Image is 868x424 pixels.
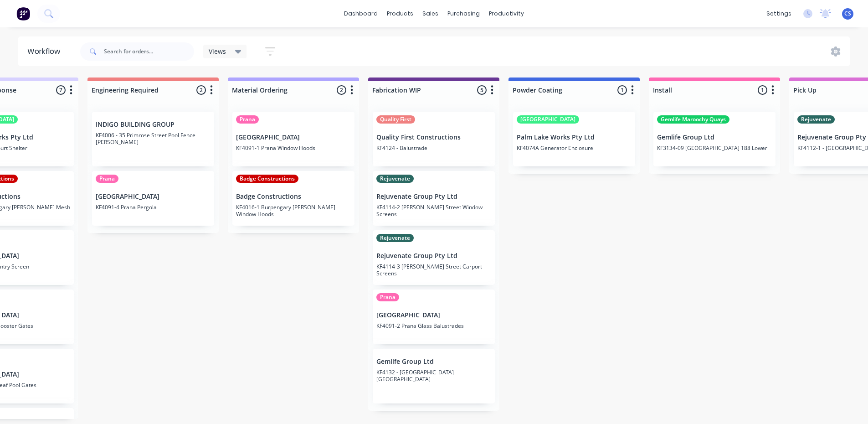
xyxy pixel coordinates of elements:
[236,134,351,141] p: [GEOGRAPHIC_DATA]
[96,204,211,211] p: KF4091-4 Prana Pergola
[373,230,495,285] div: RejuvenateRejuvenate Group Pty LtdKF4114-3 [PERSON_NAME] Street Carport Screens
[376,293,399,301] div: Prana
[232,171,354,226] div: Badge ConstructionsBadge ConstructionsKF4016-1 Burpengary [PERSON_NAME] Window Hoods
[376,193,491,201] p: Rejuvenate Group Pty Ltd
[373,349,495,403] div: Gemlife Group LtdKF4132 - [GEOGRAPHIC_DATA] [GEOGRAPHIC_DATA]
[484,7,529,21] div: productivity
[376,134,491,141] p: Quality First Constructions
[376,115,415,124] div: Quality First
[376,263,491,277] p: KF4114-3 [PERSON_NAME] Street Carport Screens
[236,204,351,217] p: KF4016-1 Burpengary [PERSON_NAME] Window Hoods
[517,115,579,124] div: [GEOGRAPHIC_DATA]
[376,204,491,217] p: KF4114-2 [PERSON_NAME] Street Window Screens
[96,132,211,145] p: KF4006 - 35 Primrose Street Pool Fence [PERSON_NAME]
[339,7,382,21] a: dashboard
[657,134,772,141] p: Gemlife Group Ltd
[376,311,491,319] p: [GEOGRAPHIC_DATA]
[376,252,491,260] p: Rejuvenate Group Pty Ltd
[236,193,351,201] p: Badge Constructions
[92,112,214,166] div: INDIGO BUILDING GROUPKF4006 - 35 Primrose Street Pool Fence [PERSON_NAME]
[232,112,354,166] div: Prana[GEOGRAPHIC_DATA]KF4091-1 Prana Window Hoods
[92,171,214,226] div: Prana[GEOGRAPHIC_DATA]KF4091-4 Prana Pergola
[797,115,835,124] div: Rejuvenate
[96,193,211,201] p: [GEOGRAPHIC_DATA]
[376,145,491,151] p: KF4124 - Balustrade
[96,121,211,129] p: INDIGO BUILDING GROUP
[96,175,118,183] div: Prana
[376,358,491,366] p: Gemlife Group Ltd
[657,115,729,124] div: Gemlife Maroochy Quays
[236,115,259,124] div: Prana
[376,369,491,383] p: KF4132 - [GEOGRAPHIC_DATA] [GEOGRAPHIC_DATA]
[27,46,65,57] div: Workflow
[373,171,495,226] div: RejuvenateRejuvenate Group Pty LtdKF4114-2 [PERSON_NAME] Street Window Screens
[844,10,851,18] span: CS
[418,7,443,21] div: sales
[376,322,491,329] p: KF4091-2 Prana Glass Balustrades
[376,175,414,183] div: Rejuvenate
[209,47,226,56] span: Views
[653,112,776,166] div: Gemlife Maroochy QuaysGemlife Group LtdKF3134-09 [GEOGRAPHIC_DATA] 188 Lower
[382,7,418,21] div: products
[376,234,414,242] div: Rejuvenate
[657,145,772,151] p: KF3134-09 [GEOGRAPHIC_DATA] 188 Lower
[443,7,484,21] div: purchasing
[513,112,635,166] div: [GEOGRAPHIC_DATA]Palm Lake Works Pty LtdKF4074A Generator Enclosure
[236,175,298,183] div: Badge Constructions
[517,134,632,141] p: Palm Lake Works Pty Ltd
[762,7,796,21] div: settings
[236,145,351,151] p: KF4091-1 Prana Window Hoods
[373,290,495,344] div: Prana[GEOGRAPHIC_DATA]KF4091-2 Prana Glass Balustrades
[517,145,632,151] p: KF4074A Generator Enclosure
[16,7,30,21] img: Factory
[104,42,194,61] input: Search for orders...
[373,112,495,166] div: Quality FirstQuality First ConstructionsKF4124 - Balustrade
